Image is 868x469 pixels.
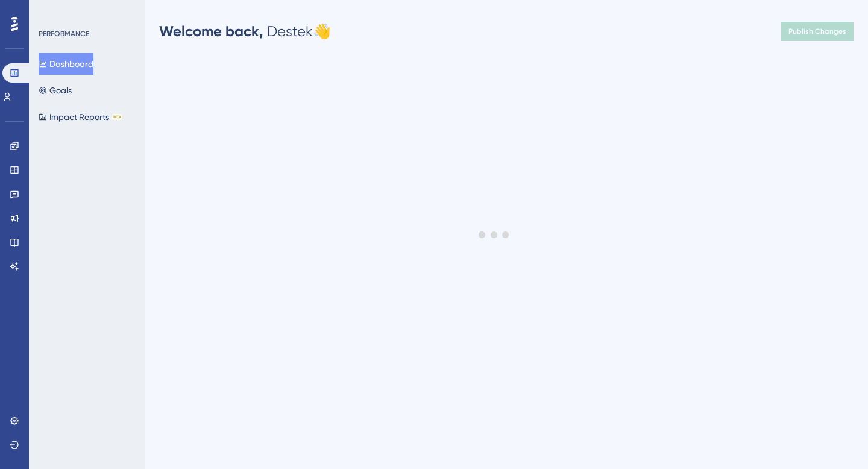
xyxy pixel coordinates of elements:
[39,53,93,75] button: Dashboard
[112,114,122,120] div: BETA
[788,27,846,36] span: Publish Changes
[159,22,263,40] span: Welcome back,
[781,22,854,41] button: Publish Changes
[39,29,89,39] div: PERFORMANCE
[159,22,331,41] div: Destek 👋
[39,80,72,101] button: Goals
[39,106,122,128] button: Impact ReportsBETA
